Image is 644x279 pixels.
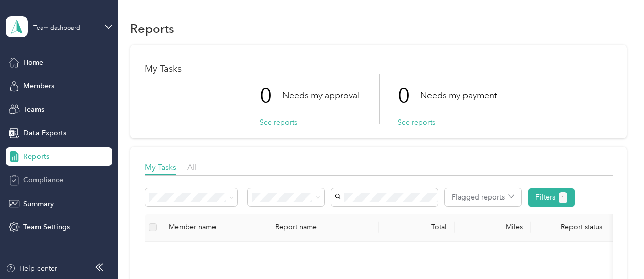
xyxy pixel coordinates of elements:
[260,74,282,117] p: 0
[161,214,267,242] th: Member name
[23,151,49,162] span: Reports
[33,25,80,31] div: Team dashboard
[130,23,174,34] h1: Reports
[282,89,360,102] p: Needs my approval
[463,223,523,231] div: Miles
[398,74,420,117] p: 0
[187,162,197,172] span: All
[145,162,176,172] span: My Tasks
[23,175,63,185] span: Compliance
[587,222,644,279] iframe: Everlance-gr Chat Button Frame
[23,81,54,91] span: Members
[387,223,447,231] div: Total
[445,188,521,206] button: Flagged reports
[169,223,259,231] div: Member name
[559,192,567,203] button: 1
[23,104,44,115] span: Teams
[420,89,497,102] p: Needs my payment
[260,117,297,128] button: See reports
[267,214,379,242] th: Report name
[398,117,435,128] button: See reports
[561,193,564,203] span: 1
[23,128,66,138] span: Data Exports
[23,222,70,232] span: Team Settings
[528,188,575,207] button: Filters1
[23,198,54,209] span: Summary
[145,64,613,74] h1: My Tasks
[23,57,43,68] span: Home
[539,223,624,231] span: Report status
[6,263,57,274] button: Help center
